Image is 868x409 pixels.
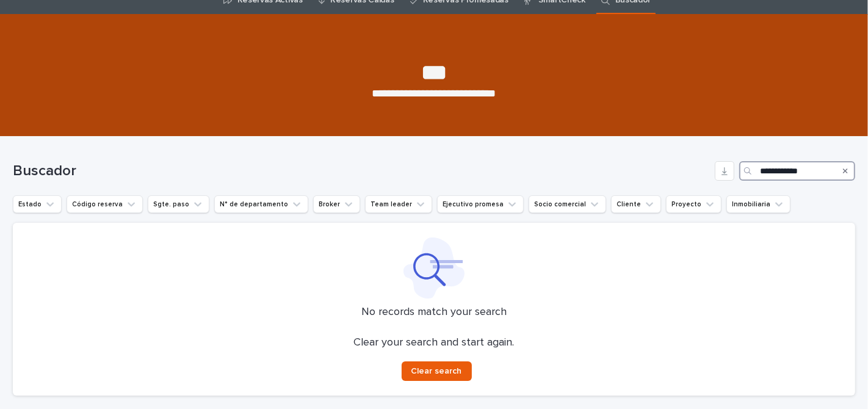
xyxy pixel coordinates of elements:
p: Clear your search and start again. [354,336,515,350]
button: Estado [13,195,62,213]
button: Socio comercial [529,195,606,213]
button: N° de departamento [214,195,308,213]
span: Clear search [411,367,462,375]
input: Search [739,161,855,181]
p: No records match your search [27,306,841,319]
button: Broker [313,195,360,213]
button: Clear search [402,361,472,381]
button: Inmobiliaria [726,195,790,213]
button: Proyecto [666,195,722,213]
button: Team leader [365,195,432,213]
button: Sgte. paso [148,195,209,213]
button: Cliente [611,195,661,213]
button: Código reserva [67,195,143,213]
button: Ejecutivo promesa [437,195,524,213]
h1: Buscador [13,162,710,180]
